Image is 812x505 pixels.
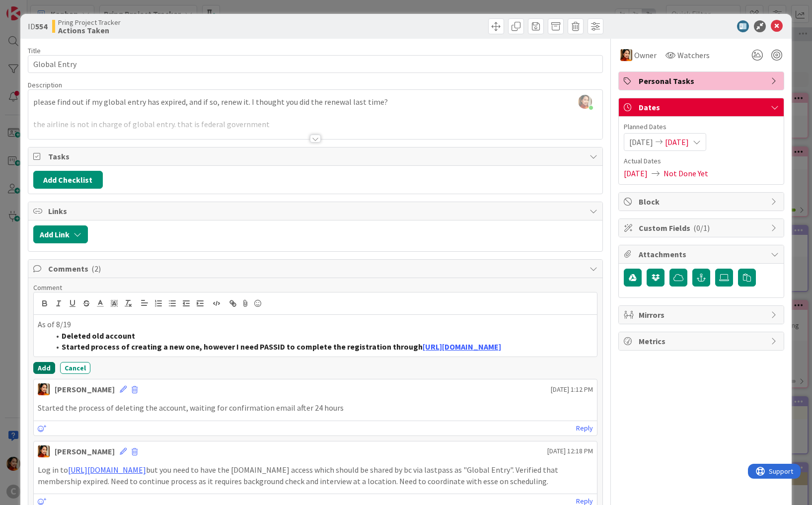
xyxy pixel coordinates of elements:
[639,101,766,113] span: Dates
[551,384,593,395] span: [DATE] 1:12 PM
[55,445,115,457] div: [PERSON_NAME]
[60,362,90,374] button: Cancel
[624,122,779,132] span: Planned Dates
[639,196,766,208] span: Block
[639,75,766,87] span: Personal Tasks
[639,248,766,260] span: Attachments
[665,136,689,148] span: [DATE]
[624,156,779,166] span: Actual Dates
[28,80,62,89] span: Description
[423,342,501,352] a: [URL][DOMAIN_NAME]
[38,319,593,330] p: As of 8/19
[33,171,103,189] button: Add Checklist
[576,422,593,434] a: Reply
[38,445,50,457] img: PM
[629,136,653,148] span: [DATE]
[38,383,50,395] img: PM
[693,223,710,233] span: ( 0/1 )
[58,18,121,26] span: Pring Project Tracker
[620,49,632,61] img: PM
[58,26,121,34] b: Actions Taken
[33,283,62,292] span: Comment
[35,21,47,31] b: 554
[634,49,657,61] span: Owner
[28,55,603,73] input: type card name here...
[33,96,597,108] p: please find out if my global entry has expired, and if so, renew it. I thought you did the renewa...
[68,465,146,475] a: [URL][DOMAIN_NAME]
[677,49,710,61] span: Watchers
[91,264,101,274] span: ( 2 )
[62,331,135,341] strong: Deleted old account
[547,446,593,456] span: [DATE] 12:18 PM
[28,20,47,32] span: ID
[33,225,88,243] button: Add Link
[664,167,708,179] span: Not Done Yet
[21,1,45,13] span: Support
[38,402,593,414] p: Started the process of deleting the account, waiting for confirmation email after 24 hours
[624,167,648,179] span: [DATE]
[38,464,593,487] p: Log in to but you need to have the [DOMAIN_NAME] access which should be shared by bc via lastpass...
[578,95,592,109] img: ZE7sHxBjl6aIQZ7EmcD5y5U36sLYn9QN.jpeg
[48,205,585,217] span: Links
[48,150,585,162] span: Tasks
[33,362,55,374] button: Add
[55,383,115,395] div: [PERSON_NAME]
[639,335,766,347] span: Metrics
[639,309,766,321] span: Mirrors
[28,46,41,55] label: Title
[639,222,766,234] span: Custom Fields
[62,342,501,352] strong: Started process of creating a new one, however I need PASSID to complete the registration through
[48,263,585,275] span: Comments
